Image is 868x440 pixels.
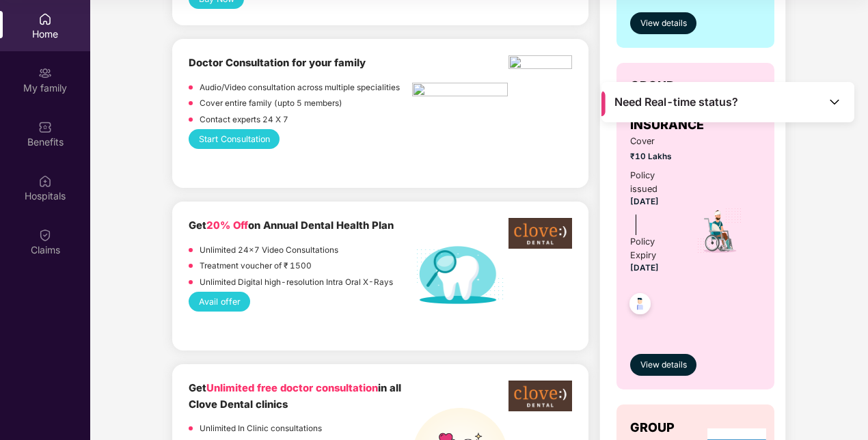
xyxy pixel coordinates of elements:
[200,244,338,257] p: Unlimited 24x7 Video Consultations
[630,12,696,34] button: View details
[630,197,659,206] span: [DATE]
[38,12,52,26] img: svg+xml;base64,PHN2ZyBpZD0iSG9tZSIgeG1sbnM9Imh0dHA6Ly93d3cudzMub3JnLzIwMDAvc3ZnIiB3aWR0aD0iMjAiIG...
[508,381,573,411] img: clove-dental%20png.png
[412,83,508,100] img: pngtree-physiotherapy-physiotherapist-rehab-disability-stretching-png-image_6063262.png
[508,218,573,249] img: clove-dental%20png.png
[630,150,679,163] span: ₹10 Lakhs
[200,422,322,435] p: Unlimited In Clinic consultations
[614,95,738,109] span: Need Real-time status?
[189,57,366,69] b: Doctor Consultation for your family
[640,359,687,372] span: View details
[508,55,573,73] img: physica%20-%20Edited.png
[200,81,400,94] p: Audio/Video consultation across multiple specialities
[206,219,248,232] span: 20% Off
[189,129,280,149] button: Start Consultation
[630,354,696,376] button: View details
[630,77,720,135] span: GROUP ACCIDENTAL INSURANCE
[200,97,342,110] p: Cover entire family (upto 5 members)
[189,292,250,312] button: Avail offer
[200,276,393,289] p: Unlimited Digital high-resolution Intra Oral X-Rays
[630,263,659,273] span: [DATE]
[206,382,378,394] span: Unlimited free doctor consultation
[828,95,841,109] img: Toggle Icon
[412,245,508,305] img: Dental%20helath%20plan.png
[696,207,743,255] img: icon
[640,17,687,30] span: View details
[189,382,401,410] b: Get in all Clove Dental clinics
[630,169,679,196] div: Policy issued
[38,66,52,80] img: svg+xml;base64,PHN2ZyB3aWR0aD0iMjAiIGhlaWdodD0iMjAiIHZpZXdCb3g9IjAgMCAyMCAyMCIgZmlsbD0ibm9uZSIgeG...
[630,235,679,262] div: Policy Expiry
[189,219,394,232] b: Get on Annual Dental Health Plan
[200,260,312,273] p: Treatment voucher of ₹ 1500
[623,289,657,322] img: svg+xml;base64,PHN2ZyB4bWxucz0iaHR0cDovL3d3dy53My5vcmcvMjAwMC9zdmciIHdpZHRoPSI0OC45NDMiIGhlaWdodD...
[38,120,52,134] img: svg+xml;base64,PHN2ZyBpZD0iQmVuZWZpdHMiIHhtbG5zPSJodHRwOi8vd3d3LnczLm9yZy8yMDAwL3N2ZyIgd2lkdGg9Ij...
[38,228,52,242] img: svg+xml;base64,PHN2ZyBpZD0iQ2xhaW0iIHhtbG5zPSJodHRwOi8vd3d3LnczLm9yZy8yMDAwL3N2ZyIgd2lkdGg9IjIwIi...
[38,174,52,188] img: svg+xml;base64,PHN2ZyBpZD0iSG9zcGl0YWxzIiB4bWxucz0iaHR0cDovL3d3dy53My5vcmcvMjAwMC9zdmciIHdpZHRoPS...
[200,113,288,126] p: Contact experts 24 X 7
[630,135,679,148] span: Cover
